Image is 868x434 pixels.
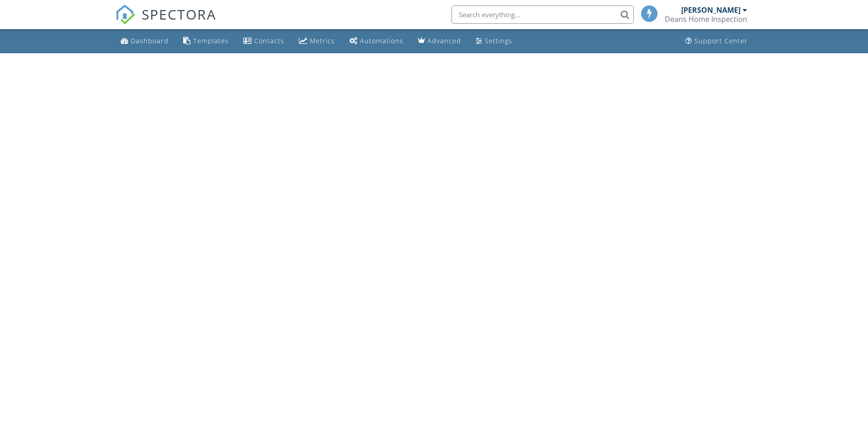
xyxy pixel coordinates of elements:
[360,36,403,45] div: Automations
[485,36,512,45] div: Settings
[414,33,465,50] a: Advanced
[665,15,747,24] div: Deans Home Inspection
[254,36,284,45] div: Contacts
[142,5,216,24] span: SPECTORA
[310,36,335,45] div: Metrics
[681,5,740,15] div: [PERSON_NAME]
[117,33,172,50] a: Dashboard
[295,33,339,50] a: Metrics
[131,36,169,45] div: Dashboard
[472,33,516,50] a: Settings
[115,5,135,25] img: The Best Home Inspection Software - Spectora
[694,36,748,45] div: Support Center
[180,33,232,50] a: Templates
[193,36,229,45] div: Templates
[115,12,216,31] a: SPECTORA
[427,36,461,45] div: Advanced
[346,33,407,50] a: Automations (Basic)
[240,33,288,50] a: Contacts
[682,33,751,50] a: Support Center
[452,5,634,24] input: Search everything...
